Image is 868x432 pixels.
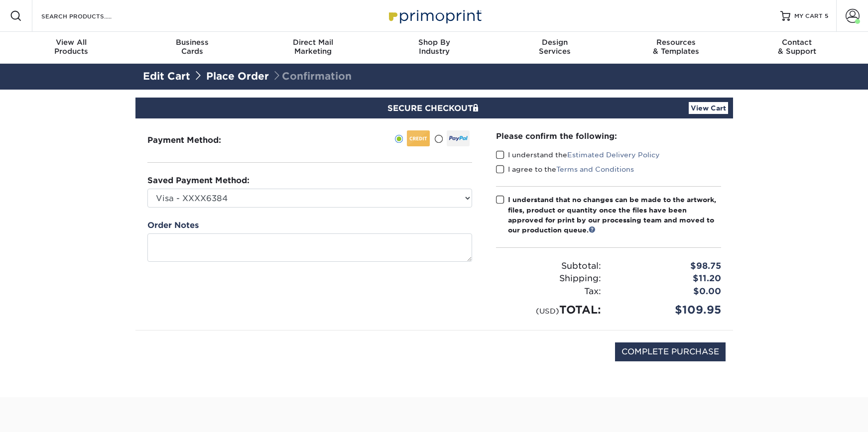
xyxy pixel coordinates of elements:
[615,342,726,361] input: COMPLETE PURCHASE
[143,70,190,82] a: Edit Cart
[496,150,660,160] label: I understand the
[40,10,137,22] input: SEARCH PRODUCTS.....
[206,70,269,82] a: Place Order
[147,175,249,187] label: Saved Payment Method:
[373,32,495,64] a: Shop ByIndustry
[689,102,728,114] a: View Cart
[489,260,609,273] div: Subtotal:
[496,164,634,174] label: I agree to the
[609,272,729,285] div: $11.20
[252,32,373,64] a: Direct MailMarketing
[536,307,559,315] small: (USD)
[495,38,616,56] div: Services
[609,302,729,318] div: $109.95
[131,32,252,64] a: BusinessCards
[252,38,373,47] span: Direct Mail
[489,272,609,285] div: Shipping:
[609,260,729,273] div: $98.75
[11,32,132,64] a: View AllProducts
[508,195,721,235] div: I understand that no changes can be made to the artwork, files, product or quantity once the file...
[147,135,246,145] h3: Payment Method:
[616,32,737,64] a: Resources& Templates
[609,285,729,298] div: $0.00
[737,32,858,64] a: Contact& Support
[252,38,373,56] div: Marketing
[737,38,858,47] span: Contact
[489,285,609,298] div: Tax:
[495,38,616,47] span: Design
[373,38,495,56] div: Industry
[489,302,609,318] div: TOTAL:
[496,130,721,142] div: Please confirm the following:
[384,5,484,26] img: Primoprint
[616,38,737,47] span: Resources
[737,38,858,56] div: & Support
[387,104,481,113] span: SECURE CHECKOUT
[272,70,352,82] span: Confirmation
[131,38,252,56] div: Cards
[556,165,634,173] a: Terms and Conditions
[11,38,132,47] span: View All
[825,12,828,19] span: 5
[11,38,132,56] div: Products
[495,32,616,64] a: DesignServices
[373,38,495,47] span: Shop By
[567,151,660,159] a: Estimated Delivery Policy
[616,38,737,56] div: & Templates
[147,219,199,231] label: Order Notes
[794,12,823,20] span: MY CART
[131,38,252,47] span: Business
